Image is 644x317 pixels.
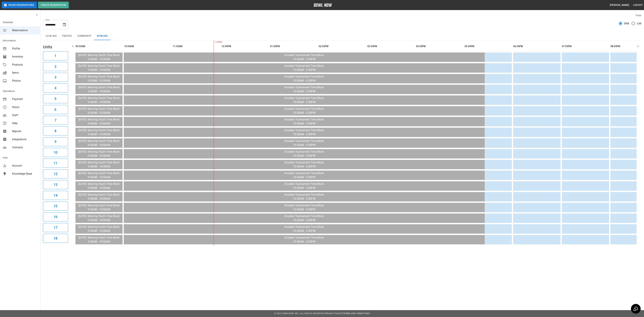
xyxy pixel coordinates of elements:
h6: 10 [54,150,57,155]
button: 3 [43,73,68,82]
h6: 13 [54,182,57,187]
button: Logout [632,2,644,8]
h6: 2 [55,64,56,69]
button: Pause Reservations [2,2,37,8]
button: 18 [43,234,68,243]
span: Contacts [12,145,38,149]
button: 5 [43,94,68,103]
span: List [637,21,641,25]
h6: 11 [54,161,57,166]
h6: 3 [55,75,56,80]
label: View [635,14,641,17]
h6: 15 [54,203,57,209]
button: 12 [43,169,68,178]
button: 8 [43,126,68,136]
button: Choose date, selected date is Oct 25, 2025 [61,21,68,28]
img: logo [314,3,332,7]
button: 1 [43,51,68,60]
button: 16 [43,212,68,221]
button: 10 [43,148,68,157]
span: Payment [12,97,38,101]
button: 15 [43,202,68,211]
span: Photos [12,79,38,83]
h6: 17 [54,225,57,230]
a: Privacy Policy [325,312,342,315]
h6: 6 [55,107,56,112]
h6: 9 [55,139,56,144]
button: 6 [43,105,68,114]
button: 9 [43,137,68,146]
h6: 4 [55,85,56,91]
span: Products [12,63,38,67]
h6: 18 [54,236,57,241]
span: Reservations [12,28,38,32]
button: 17 [43,223,68,232]
h6: 1 [55,53,56,59]
span: Integrations [12,137,38,141]
span: Items [12,71,38,75]
span: 1:30PM [214,41,214,44]
span: Reports [12,129,38,133]
button: Lock-ins [43,32,59,40]
button: 14 [43,191,68,200]
h6: 12 [54,171,57,177]
button: Bowling [94,32,111,40]
span: Help [12,121,38,125]
h6: 8 [55,128,56,134]
span: Account [12,164,38,168]
div: inventory tabs [43,32,641,40]
a: Terms and Conditions [343,312,370,315]
button: Community [74,32,94,40]
span: Knowledge Base [12,172,38,176]
th: 10:00AM [124,42,171,51]
span: Inventory [12,55,38,59]
span: © 2022 BowlNow, Inc. All Rights Reserved. [274,312,325,315]
button: Parties [59,32,74,40]
button: 7 [43,116,68,125]
span: Hours [12,105,38,109]
button: 2 [43,62,68,71]
span: Staff [12,113,38,117]
button: 11 [43,159,68,168]
h6: 14 [54,193,57,198]
button: 4 [43,84,68,93]
h6: 7 [55,118,56,123]
h6: 5 [55,96,56,101]
button: [PERSON_NAME] [608,2,630,8]
th: 09:00AM [75,42,123,51]
span: Grid [624,21,629,25]
h5: Units [43,44,68,50]
button: Create Reservation [38,2,69,8]
span: Profile [12,47,38,51]
th: 11:00AM [173,42,220,51]
h6: 16 [54,214,57,220]
button: 13 [43,180,68,189]
th: 12:00PM [221,42,269,51]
